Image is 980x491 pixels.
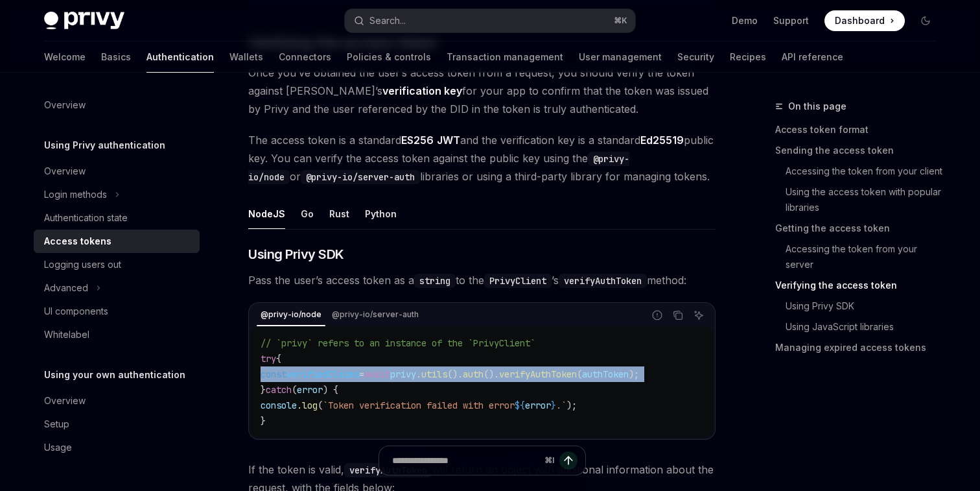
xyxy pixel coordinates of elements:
a: Overview [34,93,200,117]
img: dark logo [44,12,124,30]
div: @privy-io/node [257,307,325,322]
a: Access token format [775,119,946,140]
span: Pass the user’s access token as a to the ’s method: [248,271,716,289]
div: NodeJS [248,198,285,229]
span: console [261,400,297,411]
a: Demo [732,14,758,27]
span: // `privy` refers to an instance of the `PrivyClient` [261,337,535,349]
div: Access tokens [44,234,111,249]
a: API reference [782,42,843,73]
span: } [261,384,266,396]
code: PrivyClient [484,274,552,288]
div: Advanced [44,280,88,296]
div: Search... [369,13,406,29]
strong: verification key [382,84,462,97]
a: Accessing the token from your server [775,239,946,275]
span: (). [484,368,499,380]
span: } [551,400,556,411]
span: ⌘ K [614,16,627,26]
span: ${ [515,400,525,411]
span: catch [266,384,292,396]
code: @privy-io/server-auth [301,170,420,184]
div: @privy-io/server-auth [328,307,423,322]
span: const [261,368,286,380]
span: . [416,368,421,380]
code: string [414,274,456,288]
a: Access tokens [34,230,200,253]
span: try [261,353,276,365]
span: { [276,353,281,365]
a: Authentication [146,42,214,73]
a: Accessing the token from your client [775,161,946,182]
div: Rust [329,198,349,229]
span: log [302,400,318,411]
button: Toggle Advanced section [34,276,200,300]
div: Login methods [44,187,107,202]
a: Using JavaScript libraries [775,317,946,337]
span: ( [577,368,582,380]
span: Once you’ve obtained the user’s access token from a request, you should verify the token against ... [248,64,716,118]
span: . [297,400,302,411]
span: auth [463,368,484,380]
a: Using Privy SDK [775,296,946,317]
a: Getting the access token [775,218,946,239]
a: Overview [34,389,200,413]
div: Python [365,198,397,229]
span: privy [390,368,416,380]
span: (). [447,368,463,380]
a: Whitelabel [34,323,200,346]
div: UI components [44,304,108,319]
span: ( [318,400,323,411]
span: Dashboard [835,14,885,27]
span: ( [292,384,297,396]
a: Policies & controls [347,42,431,73]
a: Usage [34,436,200,459]
span: The access token is a standard and the verification key is a standard public key. You can verify ... [248,131,716,186]
div: Authentication state [44,210,128,226]
a: Logging users out [34,253,200,276]
span: error [525,400,551,411]
div: Go [301,198,314,229]
span: On this page [788,99,846,114]
button: Ask AI [690,307,707,324]
div: Logging users out [44,257,121,272]
a: Using the access token with popular libraries [775,182,946,218]
h5: Using your own authentication [44,367,185,383]
a: Setup [34,413,200,436]
div: Whitelabel [44,327,89,342]
span: `Token verification failed with error [323,400,515,411]
button: Open search [345,9,635,32]
a: Overview [34,160,200,183]
span: .` [556,400,566,411]
a: Verifying the access token [775,275,946,296]
div: Overview [44,163,86,179]
button: Report incorrect code [649,307,666,324]
span: verifyAuthToken [499,368,577,380]
div: Setup [44,416,69,432]
div: Overview [44,97,86,113]
input: Ask a question... [392,446,539,475]
a: ES256 [401,134,434,147]
a: User management [579,42,662,73]
a: UI components [34,300,200,323]
code: @privy-io/node [248,152,629,184]
span: ); [629,368,639,380]
span: await [364,368,390,380]
a: Recipes [730,42,766,73]
a: Transaction management [447,42,563,73]
a: Wallets [229,42,263,73]
a: Support [773,14,809,27]
button: Send message [559,451,577,470]
a: Welcome [44,42,86,73]
span: authToken [582,368,629,380]
span: verifiedClaims [286,368,359,380]
span: ) { [323,384,338,396]
a: Basics [101,42,131,73]
span: Using Privy SDK [248,245,344,263]
a: Security [677,42,714,73]
span: } [261,415,266,427]
a: Ed25519 [640,134,684,147]
button: Copy the contents from the code block [670,307,686,324]
a: Connectors [279,42,331,73]
span: error [297,384,323,396]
